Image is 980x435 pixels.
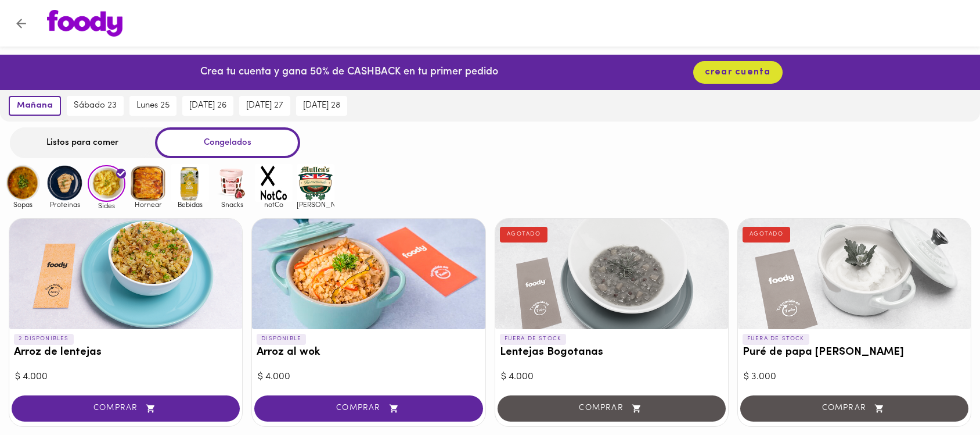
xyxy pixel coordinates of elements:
[200,65,498,80] p: Crea tu cuenta y gana 50% de CASHBACK en tu primer pedido
[88,165,125,202] img: Sides
[500,227,548,242] div: AGOTADO
[296,96,347,116] button: [DATE] 28
[303,101,340,111] span: [DATE] 28
[254,395,482,422] button: COMPRAR
[14,347,237,359] h3: Arroz de lentejas
[7,9,35,38] button: Volver
[239,96,290,116] button: [DATE] 27
[743,334,809,344] p: FUERA DE STOCK
[246,101,283,111] span: [DATE] 27
[26,404,225,413] span: COMPRAR
[913,368,968,423] iframe: Messagebird Livechat Widget
[297,201,334,208] span: [PERSON_NAME]
[255,164,293,202] img: notCo
[705,67,771,78] span: crear cuenta
[500,334,567,344] p: FUERA DE STOCK
[501,370,722,384] div: $ 4.000
[129,201,167,208] span: Hornear
[257,334,306,344] p: DISPONIBLE
[171,164,209,202] img: Bebidas
[47,10,123,37] img: logo.png
[155,127,300,158] div: Congelados
[500,347,723,359] h3: Lentejas Bogotanas
[9,219,242,329] div: Arroz de lentejas
[136,101,170,111] span: lunes 25
[213,164,251,202] img: Snacks
[46,164,84,202] img: Proteinas
[297,164,334,202] img: mullens
[738,219,971,329] div: Puré de papa blanca
[67,96,124,116] button: sábado 23
[189,101,226,111] span: [DATE] 26
[46,201,84,208] span: Proteinas
[257,347,480,359] h3: Arroz al wok
[10,127,155,158] div: Listos para comer
[4,164,42,202] img: Sopas
[15,370,236,384] div: $ 4.000
[213,201,251,208] span: Snacks
[255,201,293,208] span: notCo
[495,219,728,329] div: Lentejas Bogotanas
[9,96,61,116] button: mañana
[88,202,125,209] span: Sides
[744,370,965,384] div: $ 3.000
[74,101,117,111] span: sábado 23
[12,395,240,422] button: COMPRAR
[252,219,485,329] div: Arroz al wok
[743,347,966,359] h3: Puré de papa [PERSON_NAME]
[129,96,176,116] button: lunes 25
[258,370,479,384] div: $ 4.000
[693,61,783,84] button: crear cuenta
[14,334,74,344] p: 2 DISPONIBLES
[171,201,209,208] span: Bebidas
[129,164,167,202] img: Hornear
[4,201,42,208] span: Sopas
[269,404,468,413] span: COMPRAR
[182,96,233,116] button: [DATE] 26
[743,227,791,242] div: AGOTADO
[17,101,53,111] span: mañana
